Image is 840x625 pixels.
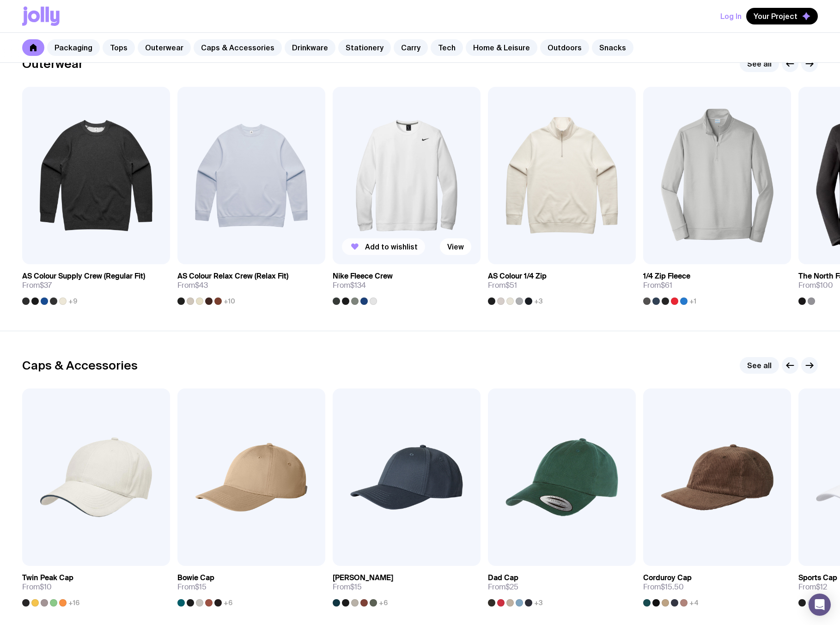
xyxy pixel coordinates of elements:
[177,573,214,583] h3: Bowie Cap
[689,297,696,305] span: +1
[643,566,791,607] a: Corduroy CapFrom$15.50+4
[338,39,391,56] a: Stationery
[394,39,428,56] a: Carry
[22,264,170,305] a: AS Colour Supply Crew (Regular Fit)From$37+9
[488,566,636,607] a: Dad CapFrom$25+3
[488,573,518,583] h3: Dad Cap
[488,272,547,281] h3: AS Colour 1/4 Zip
[22,57,83,71] h2: Outerwear
[350,280,366,290] span: $134
[194,39,282,56] a: Caps & Accessories
[103,39,135,56] a: Tops
[40,582,52,592] span: $10
[333,272,393,281] h3: Nike Fleece Crew
[643,573,692,583] h3: Corduroy Cap
[333,264,481,305] a: Nike Fleece CrewFrom$134
[379,599,388,607] span: +6
[177,583,207,592] span: From
[22,566,170,607] a: Twin Peak CapFrom$10+16
[333,281,366,290] span: From
[740,357,779,374] a: See all
[285,39,335,56] a: Drinkware
[342,238,425,255] button: Add to wishlist
[333,566,481,607] a: [PERSON_NAME]From$15+6
[809,594,831,616] div: Open Intercom Messenger
[505,280,517,290] span: $51
[350,582,362,592] span: $15
[746,8,818,24] button: Your Project
[224,599,232,607] span: +6
[643,264,791,305] a: 1/4 Zip FleeceFrom$61+1
[816,280,833,290] span: $100
[740,55,779,72] a: See all
[224,297,235,305] span: +10
[466,39,537,56] a: Home & Leisure
[195,280,208,290] span: $43
[798,573,837,583] h3: Sports Cap
[22,358,138,372] h2: Caps & Accessories
[798,583,827,592] span: From
[40,280,52,290] span: $37
[22,573,73,583] h3: Twin Peak Cap
[798,281,833,290] span: From
[333,573,393,583] h3: [PERSON_NAME]
[177,281,208,290] span: From
[643,281,672,290] span: From
[365,242,418,251] span: Add to wishlist
[540,39,589,56] a: Outdoors
[754,12,797,21] span: Your Project
[440,238,471,255] a: View
[488,583,518,592] span: From
[488,281,517,290] span: From
[22,272,145,281] h3: AS Colour Supply Crew (Regular Fit)
[177,264,325,305] a: AS Colour Relax Crew (Relax Fit)From$43+10
[720,8,742,24] button: Log In
[534,297,543,305] span: +3
[643,583,684,592] span: From
[47,39,100,56] a: Packaging
[22,583,52,592] span: From
[195,582,207,592] span: $15
[661,582,684,592] span: $15.50
[431,39,463,56] a: Tech
[592,39,633,56] a: Snacks
[816,582,827,592] span: $12
[22,281,52,290] span: From
[488,264,636,305] a: AS Colour 1/4 ZipFrom$51+3
[68,297,77,305] span: +9
[661,280,672,290] span: $61
[643,272,690,281] h3: 1/4 Zip Fleece
[138,39,191,56] a: Outerwear
[534,599,543,607] span: +3
[689,599,699,607] span: +4
[177,566,325,607] a: Bowie CapFrom$15+6
[505,582,518,592] span: $25
[68,599,79,607] span: +16
[177,272,288,281] h3: AS Colour Relax Crew (Relax Fit)
[333,583,362,592] span: From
